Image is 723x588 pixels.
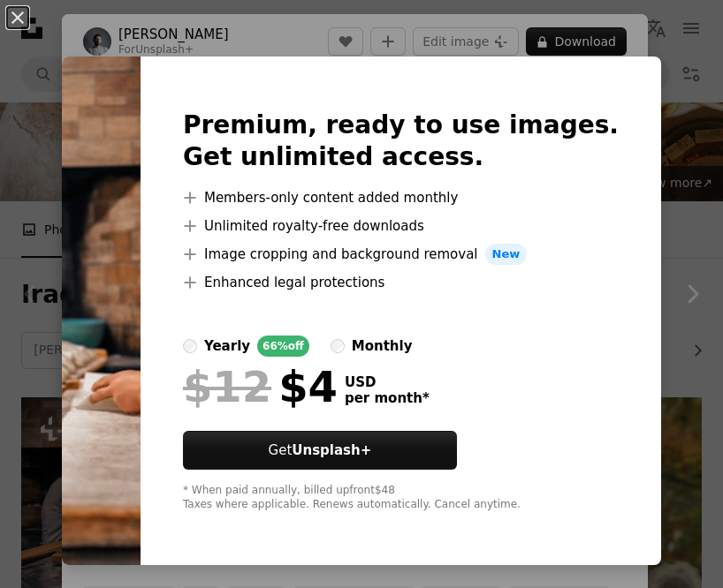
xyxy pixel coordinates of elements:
img: premium_photo-1675604242329-71a4895f7af1 [62,57,141,565]
li: Enhanced legal protections [183,272,619,293]
li: Members-only content added monthly [183,187,619,208]
div: 66% off [257,335,309,357]
span: $12 [183,364,271,410]
div: yearly [204,335,250,357]
li: Unlimited royalty-free downloads [183,215,619,237]
input: yearly66%off [183,339,197,353]
button: GetUnsplash+ [183,431,457,470]
li: Image cropping and background removal [183,244,619,265]
span: per month * [345,390,430,406]
span: New [485,244,528,265]
span: USD [345,374,430,390]
strong: Unsplash+ [292,442,371,458]
div: * When paid annually, billed upfront $48 Taxes where applicable. Renews automatically. Cancel any... [183,484,619,512]
div: monthly [352,335,413,357]
div: $4 [183,364,338,410]
h2: Premium, ready to use images. Get unlimited access. [183,109,619,173]
input: monthly [331,339,345,353]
